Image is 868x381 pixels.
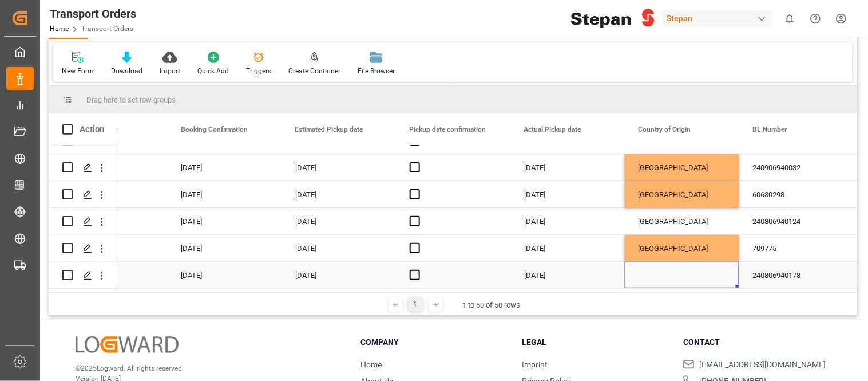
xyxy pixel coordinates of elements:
[522,360,548,369] a: Imprint
[699,359,826,371] span: [EMAIL_ADDRESS][DOMAIN_NAME]
[360,360,382,369] a: Home
[639,125,691,133] span: Country of Origin
[510,181,625,207] div: [DATE]
[50,25,69,33] a: Home
[777,6,803,32] button: show 0 new notifications
[510,154,625,180] div: [DATE]
[167,262,282,288] div: [DATE]
[181,125,248,133] span: Booking Confirmation
[50,5,136,22] div: Transport Orders
[86,96,176,104] span: Drag here to set row groups
[288,66,340,76] div: Create Container
[510,262,625,288] div: [DATE]
[625,208,739,234] div: [GEOGRAPHIC_DATA]
[282,235,396,261] div: [DATE]
[753,125,787,133] span: BL Number
[524,125,581,133] span: Actual Pickup date
[625,235,739,261] div: [GEOGRAPHIC_DATA]
[625,154,739,180] div: [GEOGRAPHIC_DATA]
[683,336,830,348] h3: Contact
[76,336,179,353] img: Logward Logo
[167,154,282,180] div: [DATE]
[625,181,739,207] div: [GEOGRAPHIC_DATA]
[282,262,396,288] div: [DATE]
[571,9,655,29] img: Stepan_Company_logo.svg.png_1713531530.png
[49,235,117,262] div: Press SPACE to select this row.
[282,208,396,234] div: [DATE]
[803,6,829,32] button: Help Center
[409,297,423,312] div: 1
[463,300,521,311] div: 1 to 50 of 50 rows
[510,208,625,234] div: [DATE]
[66,125,118,133] span: Booking Number
[111,66,142,76] div: Download
[246,66,271,76] div: Triggers
[62,66,94,76] div: New Form
[739,235,854,261] div: 709775
[49,262,117,289] div: Press SPACE to select this row.
[522,336,669,348] h3: Legal
[739,208,854,234] div: 240806940124
[663,7,777,29] button: Stepan
[358,66,395,76] div: File Browser
[739,262,854,288] div: 240806940178
[282,154,396,180] div: [DATE]
[295,125,363,133] span: Estimated Pickup date
[360,336,508,348] h3: Company
[282,181,396,207] div: [DATE]
[197,66,229,76] div: Quick Add
[160,66,180,76] div: Import
[49,208,117,235] div: Press SPACE to select this row.
[49,154,117,181] div: Press SPACE to select this row.
[510,235,625,261] div: [DATE]
[167,235,282,261] div: [DATE]
[167,208,282,234] div: [DATE]
[167,181,282,207] div: [DATE]
[739,154,854,180] div: 240906940032
[739,181,854,207] div: 60630298
[49,181,117,208] div: Press SPACE to select this row.
[663,10,772,27] div: Stepan
[410,125,486,133] span: Pickup date confirmation
[76,363,332,374] p: © 2025 Logward. All rights reserved.
[80,124,104,135] div: Action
